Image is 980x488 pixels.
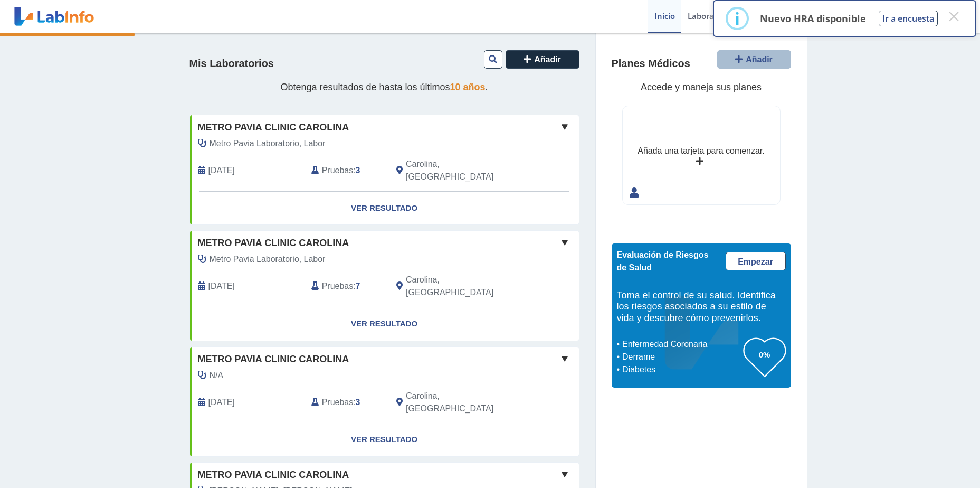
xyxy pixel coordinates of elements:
[303,390,388,415] div: :
[280,82,488,92] span: Obtenga resultados de hasta los últimos .
[760,12,866,25] p: Nuevo HRA disponible
[406,390,522,415] span: Carolina, PR
[210,253,326,266] span: Metro Pavia Laboratorio, Labor
[641,82,762,92] span: Accede y maneja sus planes
[620,351,744,363] li: Derrame
[738,257,773,266] span: Empezar
[612,58,690,70] h4: Planes Médicos
[356,398,360,407] b: 3
[198,352,349,367] span: Metro Pavia Clinic Carolina
[190,192,579,225] a: Ver Resultado
[208,164,235,177] span: 2025-08-23
[322,396,353,409] span: Pruebas
[190,423,579,456] a: Ver Resultado
[322,280,353,293] span: Pruebas
[735,9,740,28] div: i
[406,274,522,299] span: Carolina, PR
[506,50,579,69] button: Añadir
[356,166,360,175] b: 3
[356,281,360,290] b: 7
[746,55,773,64] span: Añadir
[620,363,744,376] li: Diabetes
[198,236,349,250] span: Metro Pavia Clinic Carolina
[406,158,522,183] span: Carolina, PR
[189,58,274,70] h4: Mis Laboratorios
[303,158,388,183] div: :
[620,338,744,351] li: Enfermedad Coronaria
[744,348,786,361] h3: 0%
[726,252,786,270] a: Empezar
[450,82,486,92] span: 10 años
[944,7,963,26] button: Close this dialog
[717,50,791,69] button: Añadir
[534,55,561,64] span: Añadir
[208,280,235,293] span: 2025-04-14
[879,11,938,26] button: Ir a encuesta
[210,137,326,150] span: Metro Pavia Laboratorio, Labor
[210,369,224,382] span: N/A
[198,120,349,135] span: Metro Pavia Clinic Carolina
[198,468,349,482] span: Metro Pavia Clinic Carolina
[208,396,235,409] span: 2024-06-24
[617,290,786,324] h5: Toma el control de su salud. Identifica los riesgos asociados a su estilo de vida y descubre cómo...
[190,307,579,341] a: Ver Resultado
[638,145,764,157] div: Añada una tarjeta para comenzar.
[617,250,709,272] span: Evaluación de Riesgos de Salud
[322,164,353,177] span: Pruebas
[303,274,388,299] div: :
